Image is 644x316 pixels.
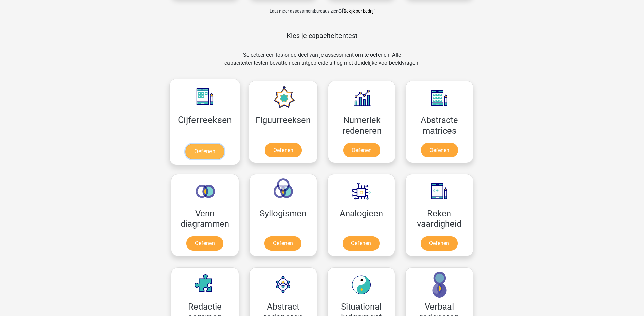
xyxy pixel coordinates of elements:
[166,1,478,15] div: of
[421,236,458,251] a: Oefenen
[421,143,458,157] a: Oefenen
[344,8,375,14] a: Bekijk per bedrijf
[186,236,223,251] a: Oefenen
[265,143,302,157] a: Oefenen
[343,143,380,157] a: Oefenen
[270,8,338,14] span: Laat meer assessmentbureaus zien
[177,32,467,40] h5: Kies je capaciteitentest
[343,236,380,251] a: Oefenen
[218,51,426,75] div: Selecteer een los onderdeel van je assessment om te oefenen. Alle capaciteitentesten bevatten een...
[264,236,301,251] a: Oefenen
[185,144,224,159] a: Oefenen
